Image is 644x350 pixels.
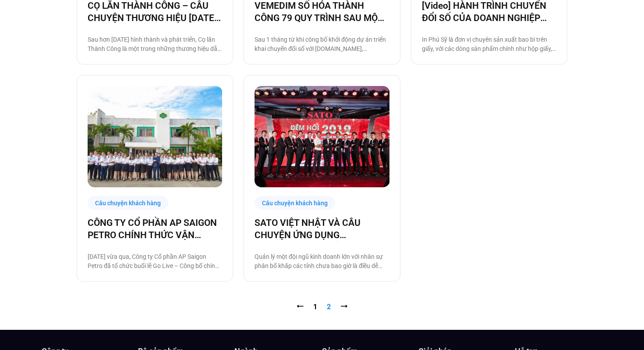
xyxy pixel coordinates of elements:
a: CÔNG TY CỔ PHẦN AP SAIGON PETRO CHÍNH THỨC VẬN HÀNH TRÊN NỀN TẢNG [DOMAIN_NAME] [88,217,222,241]
p: Quản lý một đội ngũ kinh doanh lớn với nhân sự phân bổ khắp các tỉnh chưa bao giờ là điều dễ dàng... [255,252,389,271]
div: Câu chuyện khách hàng [255,196,335,210]
span: 2 [327,303,331,311]
div: Câu chuyện khách hàng [88,196,168,210]
a: SATO VIỆT NHẬT VÀ CÂU CHUYỆN ỨNG DỤNG [DOMAIN_NAME] ĐỂ QUẢN LÝ HOẠT ĐỘNG KINH DOANH [255,217,389,241]
p: [DATE] vừa qua, Công ty Cổ phần AP Saigon Petro đã tổ chức buổi lễ Go Live – Công bố chính thức t... [88,252,222,271]
p: Sau 1 tháng từ khi công bố khởi động dự án triển khai chuyển đổi số với [DOMAIN_NAME], Vemedim Co... [255,35,389,54]
a: 1 [313,303,317,311]
a: ⭠ [297,303,304,311]
nav: Pagination [77,302,567,312]
p: Sau hơn [DATE] hình thành và phát triển, Cọ lăn Thành Công là một trong những thương hiệu dẫn đầu... [88,35,222,54]
span: ⭢ [340,303,347,311]
p: In Phú Sỹ là đơn vị chuyên sản xuất bao bì trên giấy, với các dòng sản phẩm chính như hộp giấy, h... [422,35,556,54]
